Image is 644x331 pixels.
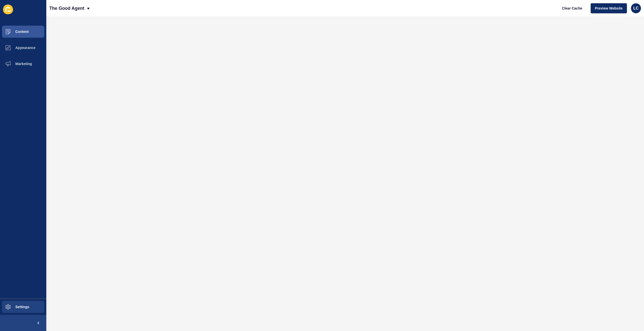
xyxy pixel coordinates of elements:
span: Clear Cache [562,6,582,11]
button: Clear Cache [558,3,587,13]
span: LC [633,6,638,11]
span: Preview Website [595,6,623,11]
p: The Good Agent [49,2,84,15]
button: Preview Website [591,3,627,13]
